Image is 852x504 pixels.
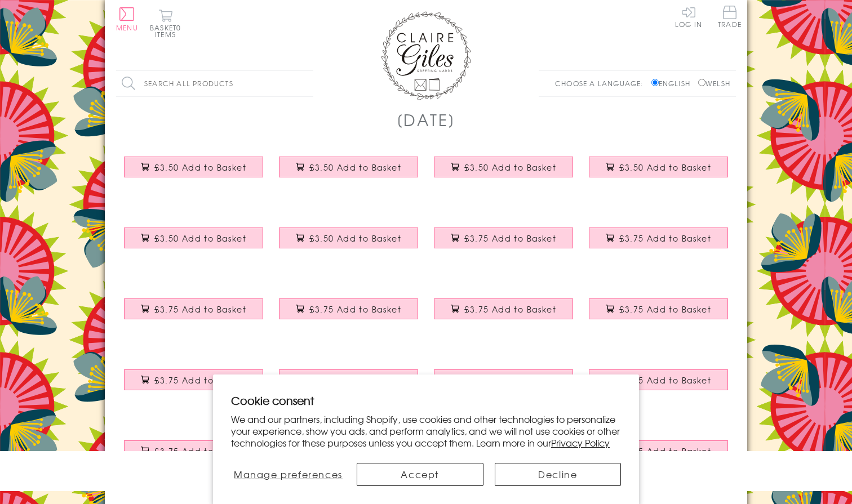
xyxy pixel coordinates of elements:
[434,298,574,319] button: £3.75 Add to Basket
[116,290,271,338] a: Father's Day Greeting Card, You're the Bomb Dad! Embellished with a tassel £3.75 Add to Basket
[651,79,659,86] input: English
[231,463,345,486] button: Manage preferences
[581,290,736,338] a: Father's Day Card, Daddy & Baby Whale, Embellished with colourful tassel £3.75 Add to Basket
[116,148,271,197] a: Father's Day Card, Mr Awesome, text foiled in shiny gold £3.50 Add to Basket
[464,233,556,244] span: £3.75 Add to Basket
[434,157,574,177] button: £3.50 Add to Basket
[426,290,581,338] a: Father's Day Greeting Card, Hot Air Balloon, Embellished with a colourful tassel £3.75 Add to Basket
[124,440,264,461] button: £3.75 Add to Basket
[619,445,711,457] span: £3.75 Add to Basket
[124,157,264,177] button: £3.50 Add to Basket
[124,369,264,390] button: £3.75 Add to Basket
[698,79,705,86] input: Welsh
[426,148,581,197] a: Father's Day Card, Super Dad, text foiled in shiny gold £3.50 Add to Basket
[434,228,574,248] button: £3.75 Add to Basket
[589,298,729,319] button: £3.75 Add to Basket
[116,432,271,480] a: Father's Day Card, Pea Pods Hap-pea Father's Day, colourful pompom embellished £3.75 Add to Basket
[464,304,556,315] span: £3.75 Add to Basket
[619,233,711,244] span: £3.75 Add to Basket
[397,108,456,131] h1: [DATE]
[651,78,696,88] label: English
[116,23,138,33] span: Menu
[279,157,419,177] button: £3.50 Add to Basket
[234,467,343,481] span: Manage preferences
[124,298,264,319] button: £3.75 Add to Basket
[116,71,313,96] input: Search all products
[718,6,742,30] a: Trade
[581,361,736,409] a: Father's Day Greeting Card, Top Banana Dad, Embellished with a colourful tassel £3.75 Add to Basket
[279,369,419,390] button: £3.75 Add to Basket
[154,162,246,173] span: £3.50 Add to Basket
[464,162,556,173] span: £3.50 Add to Basket
[589,440,729,461] button: £3.75 Add to Basket
[116,361,271,409] a: Father's Day Card, Ice Pops, Daddy Cool, Tassel Embellished £3.75 Add to Basket
[116,7,138,31] button: Menu
[619,304,711,315] span: £3.75 Add to Basket
[718,6,742,28] span: Trade
[154,304,246,315] span: £3.75 Add to Basket
[581,148,736,197] a: Father's Day Card, Top Dad, text foiled in shiny gold £3.50 Add to Basket
[155,23,181,39] span: 0 items
[154,445,246,457] span: £3.75 Add to Basket
[271,219,426,267] a: Father's Day Card, No. 1 Dad, text foiled in shiny gold £3.50 Add to Basket
[426,361,581,409] a: Father's Day Card, Star, Papa, Happy Father's Day, Tassel Embellished £3.75 Add to Basket
[150,9,181,38] button: Basket0 items
[589,157,729,177] button: £3.50 Add to Basket
[381,11,471,100] img: Claire Giles Greetings Cards
[279,298,419,319] button: £3.75 Add to Basket
[231,393,621,408] h2: Cookie consent
[309,304,401,315] span: £3.75 Add to Basket
[581,432,736,480] a: Father's Day Card, Stars, Happy Father's Day, Grandad, Tassel Embellished £3.75 Add to Basket
[271,148,426,197] a: Father's Day Card, Best Dad, text foiled in shiny gold £3.50 Add to Basket
[619,374,711,386] span: £3.75 Add to Basket
[302,71,313,96] input: Search
[154,374,246,386] span: £3.75 Add to Basket
[124,228,264,248] button: £3.50 Add to Basket
[271,290,426,338] a: Father's Day Greeting Card, #BestDad, Embellished with a colourful tassel £3.75 Add to Basket
[279,228,419,248] button: £3.50 Add to Basket
[619,162,711,173] span: £3.50 Add to Basket
[309,233,401,244] span: £3.50 Add to Basket
[495,463,622,486] button: Decline
[271,361,426,409] a: Father's Day Grandpa Card, Hot air Balloon, Tassel Embellished £3.75 Add to Basket
[434,369,574,390] button: £3.75 Add to Basket
[581,219,736,267] a: Father's Day Greeting Card, # 1 Dad Rosette, Embellished with a colourful tassel £3.75 Add to Basket
[551,436,610,449] a: Privacy Policy
[555,78,649,88] p: Choose a language:
[698,78,730,88] label: Welsh
[426,219,581,267] a: Father's Day Greeting Card, Dab Dad, Embellished with a colourful tassel £3.75 Add to Basket
[231,413,621,448] p: We and our partners, including Shopify, use cookies and other technologies to personalize your ex...
[154,233,246,244] span: £3.50 Add to Basket
[675,6,702,28] a: Log In
[116,219,271,267] a: Father's Day Card, Dad You Rock, text foiled in shiny gold £3.50 Add to Basket
[589,228,729,248] button: £3.75 Add to Basket
[309,162,401,173] span: £3.50 Add to Basket
[357,463,483,486] button: Accept
[589,369,729,390] button: £3.75 Add to Basket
